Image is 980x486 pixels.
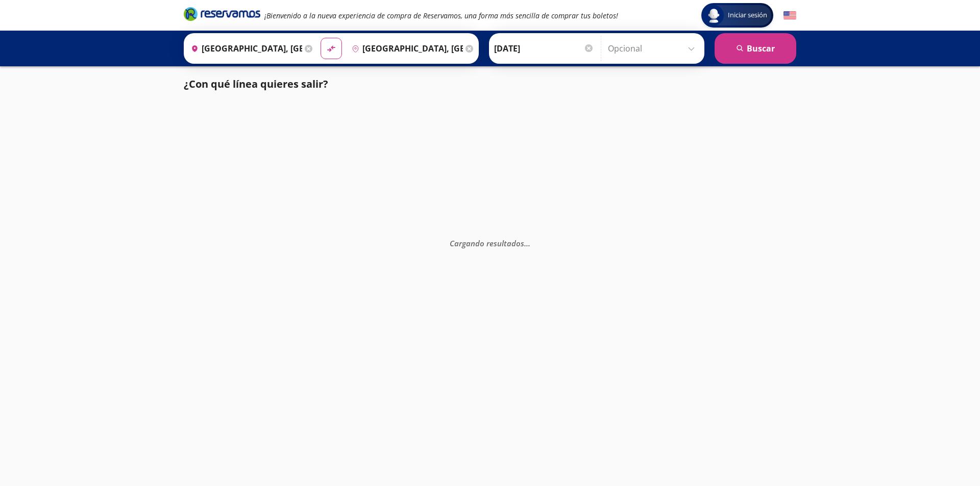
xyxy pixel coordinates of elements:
span: . [524,238,526,248]
span: . [526,238,528,248]
a: Brand Logo [184,6,260,24]
button: English [783,9,796,22]
input: Opcional [608,36,699,61]
em: Cargando resultados [450,238,530,248]
button: Buscar [715,33,796,64]
input: Buscar Origen [187,36,302,61]
p: ¿Con qué línea quieres salir? [184,76,328,92]
em: ¡Bienvenido a la nueva experiencia de compra de Reservamos, una forma más sencilla de comprar tus... [264,11,618,20]
input: Buscar Destino [348,36,463,61]
span: . [528,238,530,248]
i: Brand Logo [184,6,260,21]
span: Iniciar sesión [724,10,771,20]
input: Elegir Fecha [494,36,594,61]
